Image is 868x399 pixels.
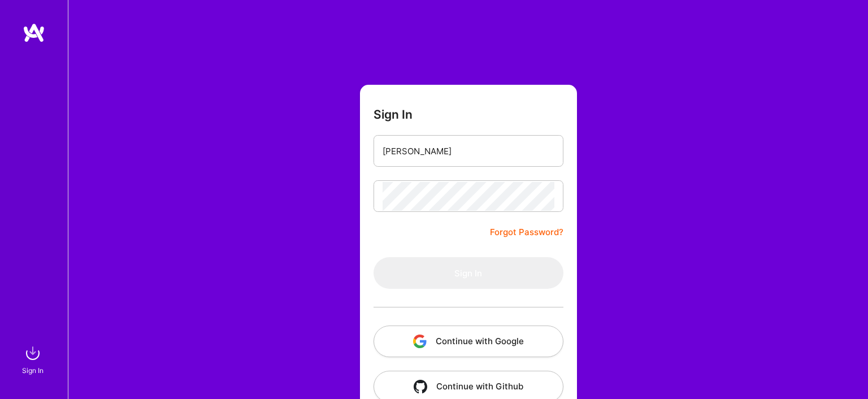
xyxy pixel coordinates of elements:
input: Email... [383,137,554,166]
button: Sign In [374,257,563,289]
a: sign inSign In [24,342,44,376]
h3: Sign In [374,107,413,122]
div: Sign In [22,365,44,376]
img: sign in [21,342,44,365]
a: Forgot Password? [490,225,563,239]
button: Continue with Google [374,326,563,357]
img: icon [413,335,427,348]
img: logo [23,23,45,43]
img: icon [414,380,427,393]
